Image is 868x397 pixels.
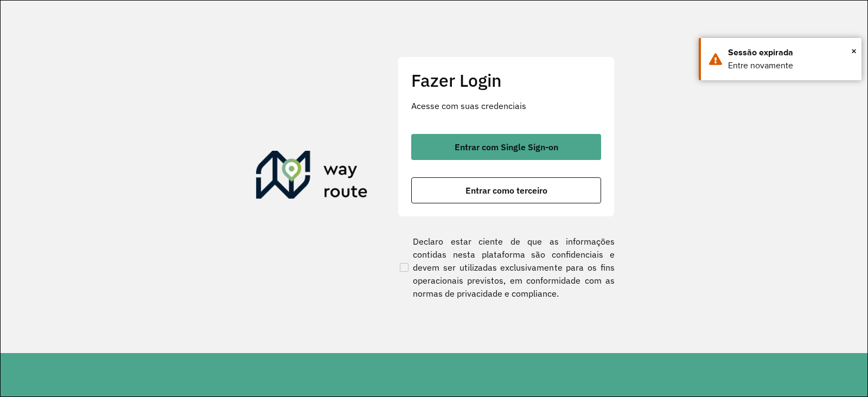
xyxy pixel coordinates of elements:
[728,46,853,59] div: Sessão expirada
[411,177,601,203] button: button
[411,99,601,112] p: Acesse com suas credenciais
[411,70,601,91] h2: Fazer Login
[851,43,857,59] button: Close
[465,186,547,195] span: Entrar como terceiro
[398,235,615,300] label: Declaro estar ciente de que as informações contidas nesta plataforma são confidenciais e devem se...
[851,43,857,59] span: ×
[728,59,853,72] div: Entre novamente
[411,134,601,160] button: button
[455,143,558,151] span: Entrar com Single Sign-on
[256,151,368,203] img: Roteirizador AmbevTech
